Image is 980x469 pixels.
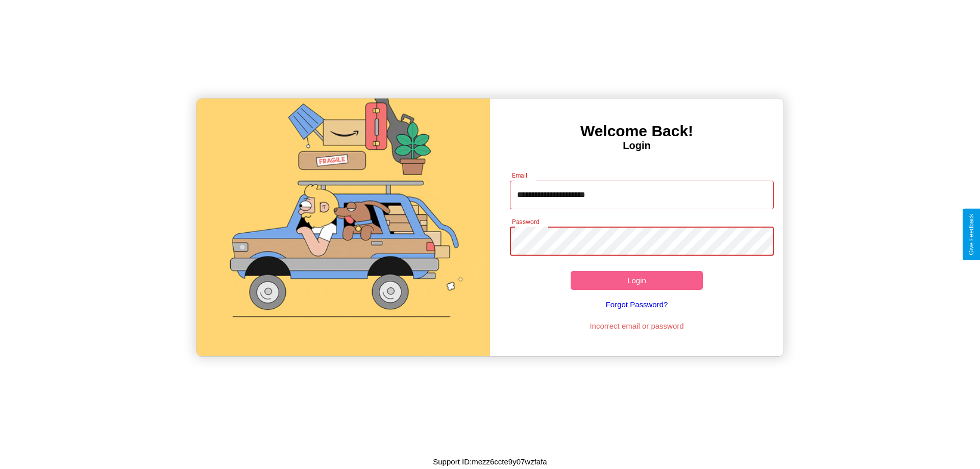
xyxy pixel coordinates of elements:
[490,122,783,140] h3: Welcome Back!
[433,455,547,468] p: Support ID: mezz6ccte9y07wzfafa
[490,140,783,152] h4: Login
[968,214,975,255] div: Give Feedback
[571,271,703,290] button: Login
[197,98,490,356] img: gif
[512,171,528,180] label: Email
[505,319,769,333] p: Incorrect email or password
[505,290,769,319] a: Forgot Password?
[512,217,539,226] label: Password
